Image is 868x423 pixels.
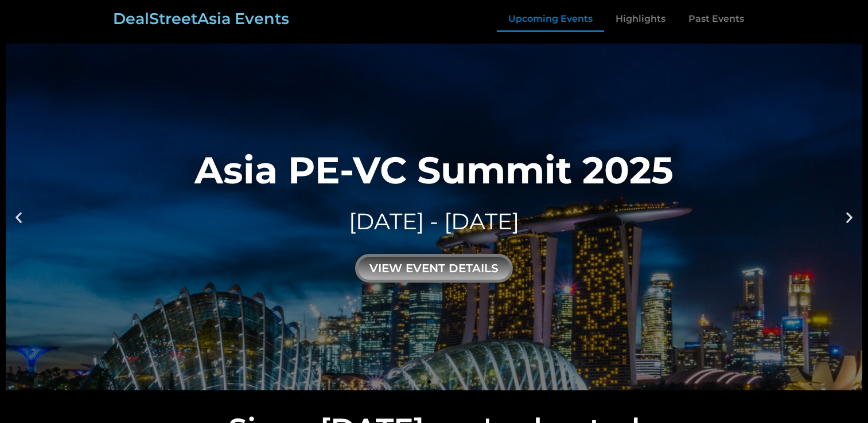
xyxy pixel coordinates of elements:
[194,151,674,189] div: Asia PE-VC Summit 2025
[11,210,26,224] div: Previous slide
[497,6,604,32] a: Upcoming Events
[6,44,862,390] a: Asia PE-VC Summit 2025[DATE] - [DATE]view event details
[113,9,289,28] a: DealStreetAsia Events
[355,254,513,283] div: view event details
[842,210,857,224] div: Next slide
[438,380,441,383] span: Go to slide 2
[677,6,756,32] a: Past Events
[427,380,431,383] span: Go to slide 1
[604,6,677,32] a: Highlights
[194,206,674,237] div: [DATE] - [DATE]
